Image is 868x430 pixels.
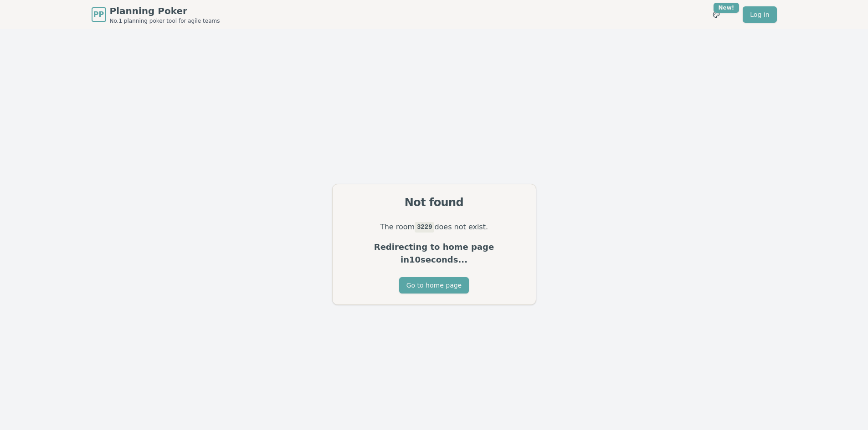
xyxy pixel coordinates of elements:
span: PP [93,9,104,20]
div: New! [714,3,740,13]
a: Log in [743,6,776,23]
div: Not found [344,195,525,210]
span: Planning Poker [110,5,220,17]
p: Redirecting to home page in 10 seconds... [344,241,525,266]
button: New! [708,6,724,23]
span: No.1 planning poker tool for agile teams [110,17,220,25]
code: 3229 [415,222,434,232]
a: PPPlanning PokerNo.1 planning poker tool for agile teams [92,5,220,25]
p: The room does not exist. [344,221,525,233]
button: Go to home page [399,277,469,293]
